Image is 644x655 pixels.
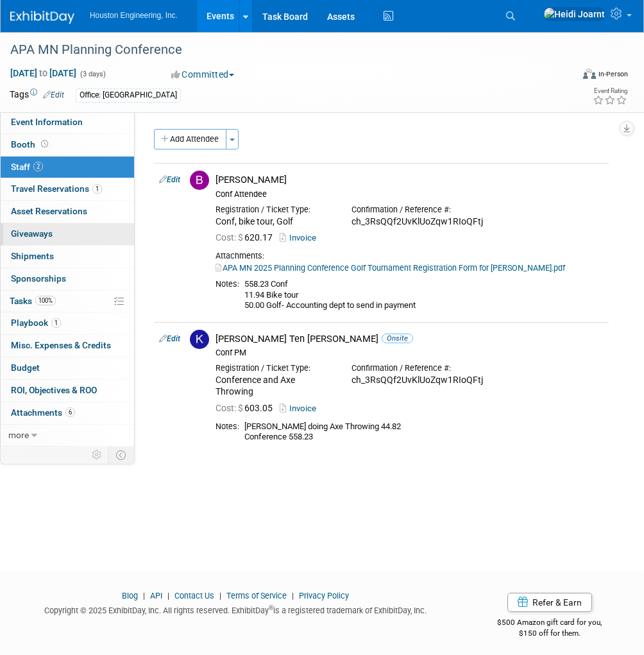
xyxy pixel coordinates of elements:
[1,357,134,379] a: Budget
[11,117,83,127] span: Event Information
[159,175,180,184] a: Edit
[269,604,273,611] sup: ®
[216,205,332,215] div: Registration / Ticket Type:
[190,330,209,349] img: K.jpg
[140,591,148,600] span: |
[11,183,102,194] span: Travel Reservations
[216,189,604,200] div: Conf Attendee
[352,363,468,373] div: Confirmation / Reference #:
[593,88,627,94] div: Event Rating
[244,421,604,443] div: [PERSON_NAME] doing Axe Throwing 44.82 Conference 558.23
[11,407,75,418] span: Attachments
[1,291,134,312] a: Tasks100%
[1,157,134,178] a: Staff2
[533,67,628,86] div: Event Format
[8,430,29,440] span: more
[10,602,461,617] div: Copyright © 2025 ExhibitDay, Inc. All rights reserved. ExhibitDay is a registered trademark of Ex...
[216,279,239,289] div: Notes:
[11,318,61,328] span: Playbook
[11,362,40,373] span: Budget
[1,425,134,447] a: more
[190,171,209,190] img: B.jpg
[216,251,604,261] div: Attachments:
[1,268,134,290] a: Sponsorships
[1,112,134,133] a: Event Information
[86,447,108,463] td: Personalize Event Tab Strip
[1,380,134,402] a: ROI, Objectives & ROO
[35,296,56,305] span: 100%
[216,216,332,228] div: Conf, bike tour, Golf
[1,223,134,245] a: Giveaways
[216,591,225,600] span: |
[51,318,61,328] span: 1
[480,628,618,639] div: $150 off for them.
[216,375,332,398] div: Conference and Axe Throwing
[11,273,66,284] span: Sponsorships
[79,70,106,78] span: (3 days)
[1,312,134,334] a: Playbook1
[90,11,178,20] span: Houston Engineering, Inc.
[583,69,596,79] img: Format-Inperson.png
[543,7,606,21] img: Heidi Joarnt
[216,232,244,242] span: Cost: $
[244,279,604,311] div: 558.23 Conf 11.94 Bike tour 50.00 Golf- Accounting dept to send in payment
[216,348,604,358] div: Conf PM
[154,129,226,149] button: Add Attendee
[11,385,97,395] span: ROI, Objectives & ROO
[38,139,51,149] span: Booth not reserved yet
[174,591,214,600] a: Contact Us
[167,68,239,81] button: Committed
[352,216,468,228] div: ch_3RsQQf2UvKlUoZqw1RIoQFtj
[37,68,49,78] span: to
[11,340,111,350] span: Misc. Expenses & Credits
[299,591,349,600] a: Privacy Policy
[1,134,134,156] a: Booth
[216,403,278,413] span: 603.05
[1,246,134,268] a: Shipments
[226,591,287,600] a: Terms of Service
[382,334,413,343] span: Onsite
[159,334,180,343] a: Edit
[1,178,134,200] a: Travel Reservations1
[10,88,64,103] td: Tags
[6,38,566,62] div: APA MN Planning Conference
[352,375,468,386] div: ch_3RsQQf2UvKlUoZqw1RIoQFtj
[11,228,53,239] span: Giveaways
[150,591,162,600] a: API
[10,67,77,79] span: [DATE] [DATE]
[480,609,618,638] div: $500 Amazon gift card for you,
[122,591,138,600] a: Blog
[11,251,54,261] span: Shipments
[280,404,321,413] a: Invoice
[216,263,565,273] a: APA MN 2025 Planning Conference Golf Tournament Registration Form for [PERSON_NAME].pdf
[1,335,134,357] a: Misc. Expenses & Credits
[10,11,74,24] img: ExhibitDay
[164,591,173,600] span: |
[1,201,134,223] a: Asset Reservations
[216,333,604,345] div: [PERSON_NAME] Ten [PERSON_NAME]
[352,205,468,215] div: Confirmation / Reference #:
[289,591,297,600] span: |
[216,363,332,373] div: Registration / Ticket Type:
[11,206,87,216] span: Asset Reservations
[43,90,64,99] a: Edit
[216,421,239,432] div: Notes:
[507,593,592,612] a: Refer & Earn
[216,403,244,413] span: Cost: $
[216,232,278,242] span: 620.17
[11,139,51,149] span: Booth
[10,296,56,306] span: Tasks
[92,184,102,194] span: 1
[33,162,43,171] span: 2
[76,89,181,102] div: Office: [GEOGRAPHIC_DATA]
[108,447,135,463] td: Toggle Event Tabs
[280,233,321,242] a: Invoice
[216,174,604,186] div: [PERSON_NAME]
[11,162,43,172] span: Staff
[65,407,75,417] span: 6
[598,69,628,79] div: In-Person
[1,402,134,424] a: Attachments6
